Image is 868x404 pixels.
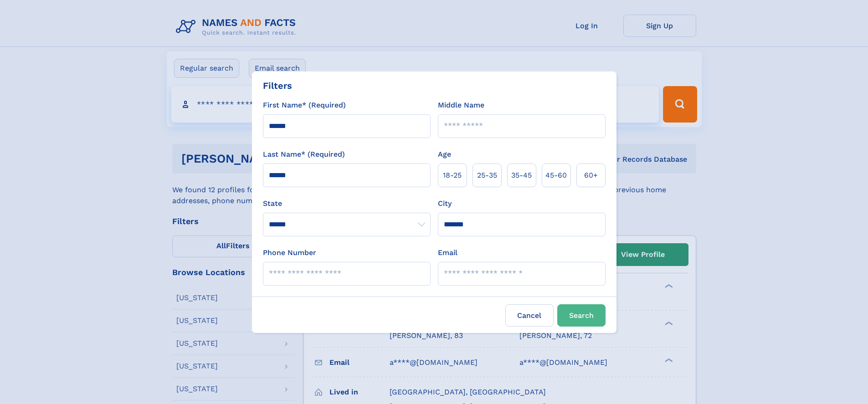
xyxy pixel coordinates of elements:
[443,170,462,181] span: 18‑25
[584,170,598,181] span: 60+
[545,170,567,181] span: 45‑60
[263,247,316,258] label: Phone Number
[511,170,532,181] span: 35‑45
[263,100,346,111] label: First Name* (Required)
[438,149,451,160] label: Age
[263,149,345,160] label: Last Name* (Required)
[263,79,292,92] div: Filters
[505,304,554,327] label: Cancel
[438,247,457,258] label: Email
[477,170,497,181] span: 25‑35
[438,198,452,209] label: City
[438,100,484,111] label: Middle Name
[557,304,606,327] button: Search
[263,198,431,209] label: State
